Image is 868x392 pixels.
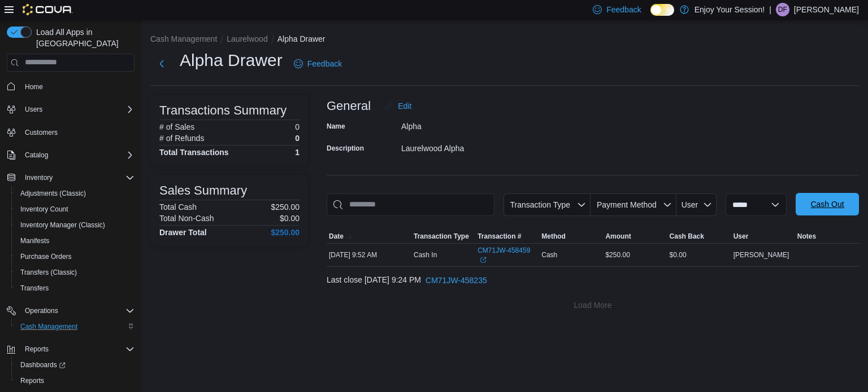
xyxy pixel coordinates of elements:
[20,189,86,198] span: Adjustments (Classic)
[16,234,134,248] span: Manifests
[2,303,139,319] button: Operations
[11,319,139,334] button: Cash Management
[731,230,795,243] button: User
[159,122,194,131] h6: # of Sales
[159,202,197,212] h6: Total Cash
[20,103,134,116] span: Users
[20,304,63,318] button: Operations
[797,232,816,241] span: Notes
[541,232,566,241] span: Method
[295,122,300,131] p: 0
[380,95,416,117] button: Edit
[159,214,214,223] h6: Total Non-Cash
[414,250,437,259] p: Cash In
[16,281,53,295] a: Transfers
[180,49,283,72] h1: Alpha Drawer
[20,304,134,318] span: Operations
[16,202,73,216] a: Inventory Count
[778,3,787,16] span: DF
[159,228,207,237] h4: Drawer Total
[411,230,475,243] button: Transaction Type
[776,3,789,16] div: Dylan Fisher
[478,246,537,264] a: CM71JW-458459External link
[810,199,844,210] span: Cash Out
[327,122,345,131] label: Name
[796,193,859,215] button: Cash Out
[682,200,698,209] span: User
[475,230,539,243] button: Transaction #
[603,230,667,243] button: Amount
[2,102,139,117] button: Users
[150,52,173,75] button: Next
[414,232,469,241] span: Transaction Type
[426,275,487,286] span: CM71JW-458235
[16,374,49,387] a: Reports
[295,148,300,157] h4: 1
[11,265,139,280] button: Transfers (Classic)
[2,124,139,140] button: Customers
[605,250,630,259] span: $250.00
[676,193,717,216] button: User
[327,294,859,316] button: Load More
[650,16,651,16] span: Dark Mode
[769,3,771,16] p: |
[159,184,247,197] h3: Sales Summary
[20,171,57,184] button: Inventory
[23,4,73,15] img: Cova
[20,236,49,245] span: Manifests
[16,234,54,248] a: Manifests
[398,100,411,112] span: Edit
[11,233,139,249] button: Manifests
[20,342,134,356] span: Reports
[20,284,49,293] span: Transfers
[16,266,81,279] a: Transfers (Classic)
[11,201,139,217] button: Inventory Count
[20,80,47,94] a: Home
[16,250,134,263] span: Purchase Orders
[591,193,676,216] button: Payment Method
[480,257,487,263] svg: External link
[734,250,789,259] span: [PERSON_NAME]
[25,105,42,114] span: Users
[16,358,70,372] a: Dashboards
[650,4,674,16] input: Dark Mode
[20,252,72,261] span: Purchase Orders
[20,205,68,214] span: Inventory Count
[11,249,139,265] button: Purchase Orders
[539,230,603,243] button: Method
[20,103,47,116] button: Users
[327,144,364,153] label: Description
[327,248,411,262] div: [DATE] 9:52 AM
[327,99,371,113] h3: General
[150,33,859,47] nav: An example of EuiBreadcrumbs
[734,232,749,241] span: User
[794,3,859,16] p: [PERSON_NAME]
[20,80,134,94] span: Home
[510,200,570,209] span: Transaction Type
[597,200,657,209] span: Payment Method
[504,193,591,216] button: Transaction Type
[25,306,58,315] span: Operations
[280,214,300,223] p: $0.00
[667,230,731,243] button: Cash Back
[327,230,411,243] button: Date
[695,3,765,16] p: Enjoy Your Session!
[32,27,134,49] span: Load All Apps in [GEOGRAPHIC_DATA]
[16,250,76,263] a: Purchase Orders
[2,341,139,357] button: Reports
[150,34,217,43] button: Cash Management
[25,345,49,354] span: Reports
[327,193,494,216] input: This is a search bar. As you type, the results lower in the page will automatically filter.
[574,299,612,311] span: Load More
[289,52,346,75] a: Feedback
[20,322,77,331] span: Cash Management
[541,250,557,259] span: Cash
[16,218,134,232] span: Inventory Manager (Classic)
[11,217,139,233] button: Inventory Manager (Classic)
[16,374,134,387] span: Reports
[605,232,631,241] span: Amount
[16,202,134,216] span: Inventory Count
[16,187,90,200] a: Adjustments (Classic)
[25,151,48,160] span: Catalog
[271,228,300,237] h4: $250.00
